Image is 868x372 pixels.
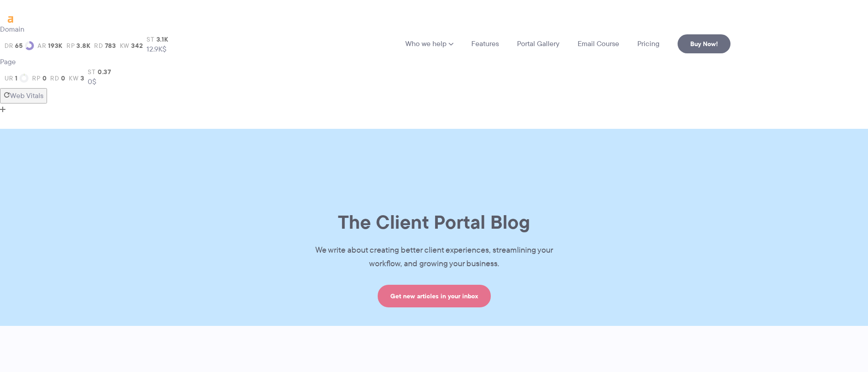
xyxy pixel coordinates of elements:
[61,75,66,82] span: 0
[50,75,65,82] a: rd0
[15,75,18,82] span: 1
[310,244,559,271] p: We write about creating better client experiences, streamlining your workflow, and growing your b...
[69,75,78,82] span: kw
[98,68,111,75] span: 0.37
[88,68,95,75] span: st
[32,75,47,82] a: rp0
[81,75,85,82] span: 3
[88,75,111,88] div: 0$
[88,68,111,75] a: st0.37
[5,74,28,83] a: ur1
[32,75,40,82] span: rp
[43,75,47,82] span: 0
[310,210,559,234] h1: The Client Portal Blog
[50,75,59,82] span: rd
[69,75,84,82] a: kw3
[10,90,43,101] span: Web Vitals
[5,75,13,82] span: ur
[378,285,491,307] a: Get new articles in your inbox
